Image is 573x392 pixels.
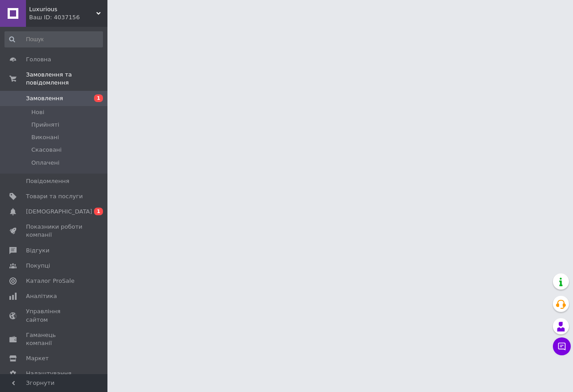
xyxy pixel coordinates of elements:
[26,307,83,324] span: Управління сайтом
[31,159,60,167] span: Оплачені
[29,13,107,21] div: Ваш ID: 4037156
[26,71,107,87] span: Замовлення та повідомлення
[26,331,83,347] span: Гаманець компанії
[4,31,103,47] input: Пошук
[31,121,59,129] span: Прийняті
[26,55,51,64] span: Головна
[553,337,571,355] button: Чат з покупцем
[26,262,50,270] span: Покупці
[26,177,69,185] span: Повідомлення
[94,208,103,215] span: 1
[26,277,74,285] span: Каталог ProSale
[26,208,92,216] span: [DEMOGRAPHIC_DATA]
[26,94,63,102] span: Замовлення
[31,108,44,116] span: Нові
[26,370,72,378] span: Налаштування
[31,146,62,154] span: Скасовані
[26,192,83,200] span: Товари та послуги
[26,354,49,362] span: Маркет
[26,247,49,255] span: Відгуки
[26,292,57,300] span: Аналітика
[26,223,83,239] span: Показники роботи компанії
[29,5,96,13] span: Luxurious
[31,133,59,141] span: Виконані
[94,94,103,102] span: 1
